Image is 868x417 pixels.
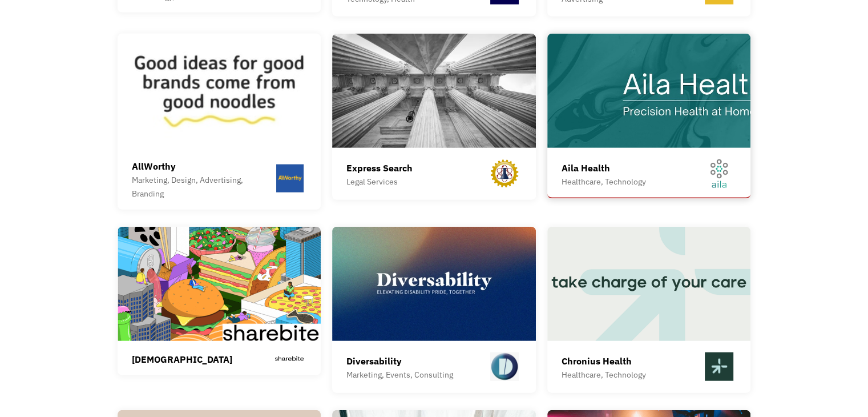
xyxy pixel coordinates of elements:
div: Healthcare, Technology [562,368,646,382]
div: Chronius Health [562,354,646,368]
div: Aila Health [562,161,646,175]
a: AllWorthyMarketing, Design, Advertising, Branding [118,34,321,210]
div: AllWorthy [132,159,273,173]
div: Legal Services [346,175,413,189]
div: Marketing, Events, Consulting [346,368,453,382]
a: Aila HealthHealthcare, Technology [547,34,751,199]
div: Healthcare, Technology [562,175,646,189]
div: Express Search [346,161,413,175]
div: [DEMOGRAPHIC_DATA] [132,352,232,366]
div: Marketing, Design, Advertising, Branding [132,173,273,201]
a: [DEMOGRAPHIC_DATA] [118,227,321,375]
a: DiversabilityMarketing, Events, Consulting [332,227,536,393]
a: Express SearchLegal Services [332,34,536,200]
a: Chronius HealthHealthcare, Technology [547,227,751,393]
div: Diversability [346,354,453,368]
